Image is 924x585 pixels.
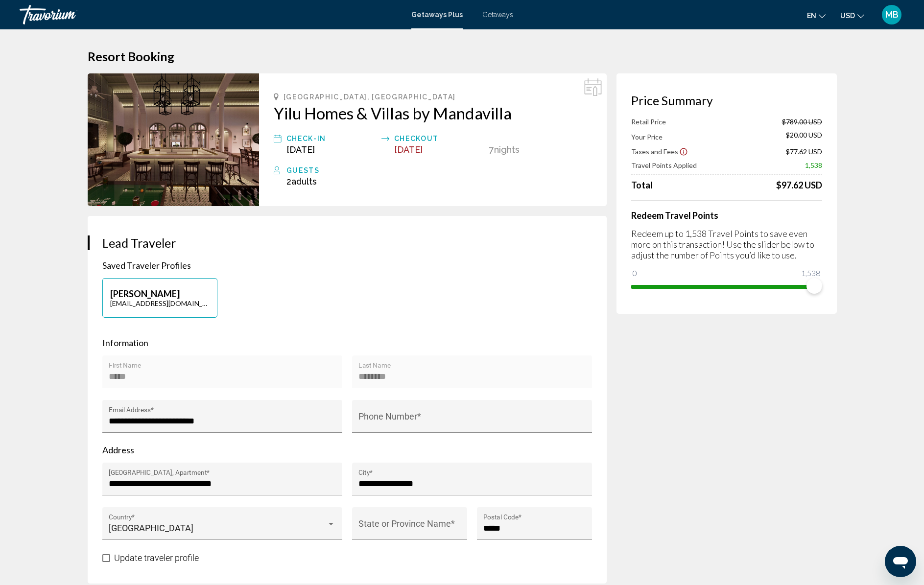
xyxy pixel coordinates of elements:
div: $97.62 USD [776,180,822,190]
p: Saved Traveler Profiles [102,260,592,271]
span: $77.62 USD [786,147,822,156]
h1: Resort Booking [88,49,837,64]
a: Getaways Plus [411,11,463,19]
span: 2 [286,176,317,187]
p: [EMAIL_ADDRESS][DOMAIN_NAME] [110,299,210,307]
a: Yilu Homes & Villas by Mandavilla [274,103,592,123]
h4: Redeem Travel Points [631,210,822,221]
p: Information [102,337,592,348]
span: $20.00 USD [786,131,822,141]
button: Change currency [840,8,864,23]
span: Update traveler profile [114,553,199,563]
span: Total [631,180,653,190]
span: $789.00 USD [782,117,822,126]
span: [GEOGRAPHIC_DATA], [GEOGRAPHIC_DATA] [284,93,456,101]
h3: Price Summary [631,93,822,108]
span: MB [885,10,899,20]
button: Show Taxes and Fees breakdown [631,146,688,156]
div: Guests [286,164,592,176]
button: User Menu [879,4,904,25]
a: Getaways [482,11,513,19]
span: Your Price [631,133,663,141]
span: Taxes and Fees [631,147,678,156]
span: 1,538 [800,267,822,279]
button: Show Taxes and Fees disclaimer [679,147,688,156]
span: [GEOGRAPHIC_DATA] [109,523,193,533]
button: [PERSON_NAME][EMAIL_ADDRESS][DOMAIN_NAME] [102,278,217,318]
p: Redeem up to 1,538 Travel Points to save even more on this transaction! Use the slider below to a... [631,228,822,260]
iframe: Button to launch messaging window [885,546,916,577]
p: [PERSON_NAME] [110,288,210,299]
span: Travel Points Applied [631,161,697,169]
span: Nights [494,144,520,155]
span: 0 [631,267,639,279]
span: Adults [291,176,317,187]
a: Travorium [20,5,402,24]
span: en [807,12,816,20]
span: 1,538 [805,161,822,169]
div: Check-In [286,133,377,144]
span: [DATE] [394,144,423,155]
span: USD [840,12,855,20]
span: Retail Price [631,117,666,126]
p: Address [102,445,592,455]
div: Checkout [394,133,484,144]
span: 7 [489,144,494,155]
button: Change language [807,8,826,23]
h3: Lead Traveler [102,235,592,250]
span: [DATE] [286,144,315,155]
